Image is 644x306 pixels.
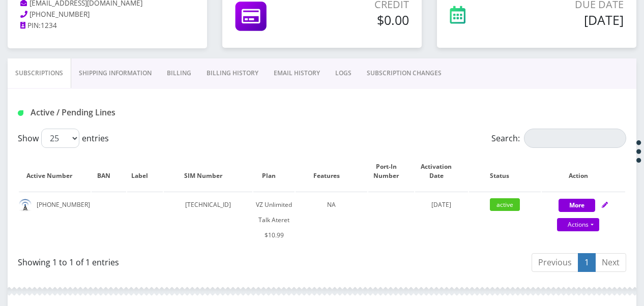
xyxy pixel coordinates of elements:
th: Status: activate to sort column ascending [469,152,541,191]
a: Billing [159,58,199,88]
label: Show entries [18,129,109,148]
select: Showentries [41,129,79,148]
span: [PHONE_NUMBER] [30,10,90,19]
button: More [559,199,595,212]
span: 1234 [41,21,57,30]
a: Actions [557,218,599,231]
h5: $0.00 [314,12,409,27]
th: Port-In Number: activate to sort column ascending [368,152,414,191]
input: Search: [524,129,626,148]
th: Activation Date: activate to sort column ascending [415,152,468,191]
a: LOGS [328,58,359,88]
th: SIM Number: activate to sort column ascending [164,152,253,191]
td: NA [296,192,367,248]
a: Previous [532,253,578,272]
a: Subscriptions [8,58,71,88]
th: Action: activate to sort column ascending [542,152,625,191]
img: default.png [19,199,32,211]
th: Label: activate to sort column ascending [127,152,163,191]
th: Active Number: activate to sort column ascending [19,152,91,191]
a: Next [595,253,626,272]
th: BAN: activate to sort column ascending [92,152,126,191]
td: [PHONE_NUMBER] [19,192,91,248]
span: [DATE] [431,200,451,209]
div: Showing 1 to 1 of 1 entries [18,252,314,268]
span: active [490,198,520,211]
th: Plan: activate to sort column ascending [253,152,295,191]
a: SUBSCRIPTION CHANGES [359,58,449,88]
td: [TECHNICAL_ID] [164,192,253,248]
a: Billing History [199,58,266,88]
a: 1 [578,253,596,272]
td: VZ Unlimited Talk Ateret $10.99 [253,192,295,248]
a: EMAIL HISTORY [266,58,328,88]
h1: Active / Pending Lines [18,108,211,117]
th: Features: activate to sort column ascending [296,152,367,191]
label: Search: [491,129,626,148]
a: Shipping Information [71,58,159,88]
h5: [DATE] [513,12,624,27]
img: Active / Pending Lines [18,110,23,116]
a: PIN: [20,21,41,31]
